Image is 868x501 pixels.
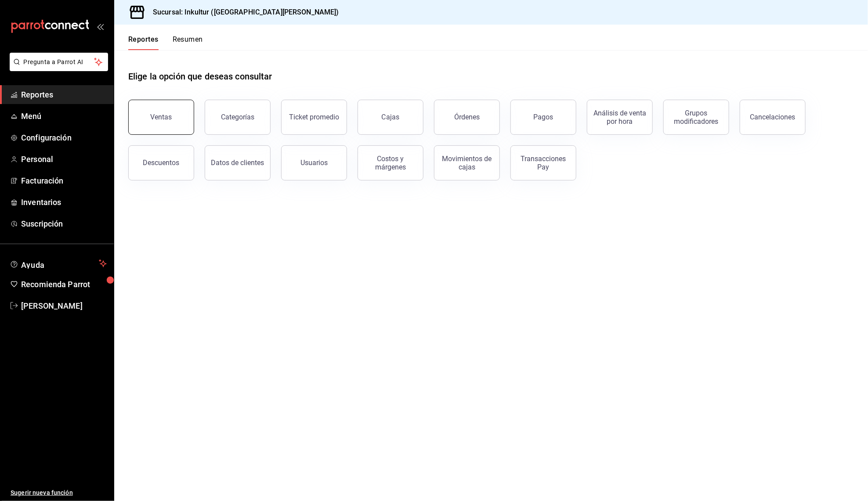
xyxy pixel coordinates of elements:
[21,132,107,144] span: Configuración
[10,53,108,71] button: Pregunta a Parrot AI
[454,113,480,121] div: Órdenes
[21,110,107,122] span: Menú
[21,278,107,290] span: Recomienda Parrot
[11,488,107,497] span: Sugerir nueva función
[128,70,272,83] h1: Elige la opción que deseas consultar
[21,153,107,165] span: Personal
[128,35,159,50] button: Reportes
[146,7,339,18] h3: Sucursal: Inkultur ([GEOGRAPHIC_DATA][PERSON_NAME])
[97,23,104,30] button: open_drawer_menu
[205,145,271,180] button: Datos de clientes
[593,109,647,126] div: Análisis de venta por hora
[205,100,271,135] button: Categorías
[21,218,107,230] span: Suscripción
[440,155,494,171] div: Movimientos de cajas
[663,100,729,135] button: Grupos modificadores
[173,35,203,50] button: Resumen
[516,155,571,171] div: Transacciones Pay
[434,145,500,180] button: Movimientos de cajas
[21,175,107,187] span: Facturación
[289,113,339,121] div: Ticket promedio
[363,155,418,171] div: Costos y márgenes
[587,100,653,135] button: Análisis de venta por hora
[510,100,576,135] button: Pagos
[128,100,194,135] button: Ventas
[281,100,347,135] button: Ticket promedio
[24,58,94,67] span: Pregunta a Parrot AI
[300,159,328,167] div: Usuarios
[21,89,107,101] span: Reportes
[21,300,107,312] span: [PERSON_NAME]
[128,145,194,180] button: Descuentos
[21,196,107,208] span: Inventarios
[6,64,108,73] a: Pregunta a Parrot AI
[750,113,796,121] div: Cancelaciones
[211,159,264,167] div: Datos de clientes
[128,35,203,50] div: navigation tabs
[358,145,423,180] button: Costos y márgenes
[151,113,172,121] div: Ventas
[143,159,180,167] div: Descuentos
[281,145,347,180] button: Usuarios
[382,112,400,123] div: Cajas
[510,145,576,180] button: Transacciones Pay
[358,100,423,135] a: Cajas
[434,100,500,135] button: Órdenes
[221,113,254,121] div: Categorías
[740,100,806,135] button: Cancelaciones
[21,258,95,269] span: Ayuda
[534,113,553,121] div: Pagos
[669,109,723,126] div: Grupos modificadores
